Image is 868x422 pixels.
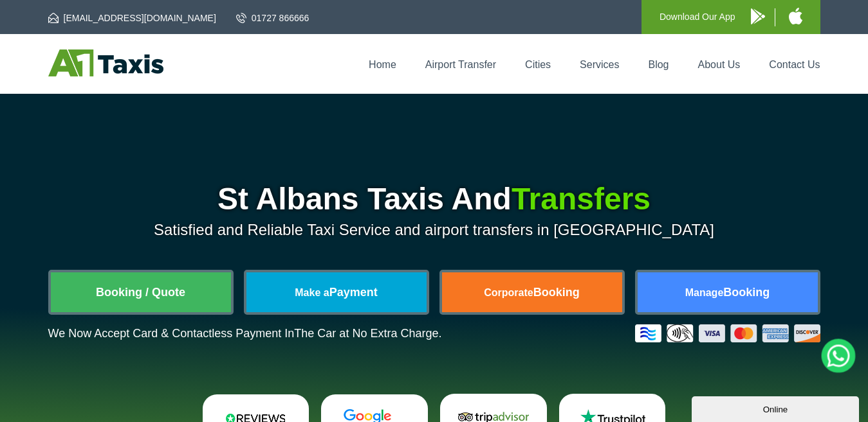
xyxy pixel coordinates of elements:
[48,184,820,215] h1: St Albans Taxis And
[525,59,551,70] a: Cities
[789,8,802,24] img: A1 Taxis iPhone App
[512,182,651,216] span: Transfers
[442,272,622,312] a: CorporateBooking
[48,327,442,340] p: We Now Accept Card & Contactless Payment In
[484,287,533,298] span: Corporate
[48,49,163,76] img: A1 Taxis St Albans LTD
[751,8,765,24] img: A1 Taxis Android App
[369,59,396,70] a: Home
[51,272,231,312] a: Booking / Quote
[635,324,820,342] img: Credit And Debit Cards
[769,59,820,70] a: Contact Us
[660,9,735,25] p: Download Our App
[580,59,619,70] a: Services
[692,394,862,422] iframe: chat widget
[294,327,441,340] span: The Car at No Extra Charge.
[48,221,820,239] p: Satisfied and Reliable Taxi Service and airport transfers in [GEOGRAPHIC_DATA]
[685,287,724,298] span: Manage
[648,59,669,70] a: Blog
[295,287,329,298] span: Make a
[48,12,216,24] a: [EMAIL_ADDRESS][DOMAIN_NAME]
[425,59,496,70] a: Airport Transfer
[698,59,741,70] a: About Us
[236,12,309,24] a: 01727 866666
[246,272,427,312] a: Make aPayment
[638,272,818,312] a: ManageBooking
